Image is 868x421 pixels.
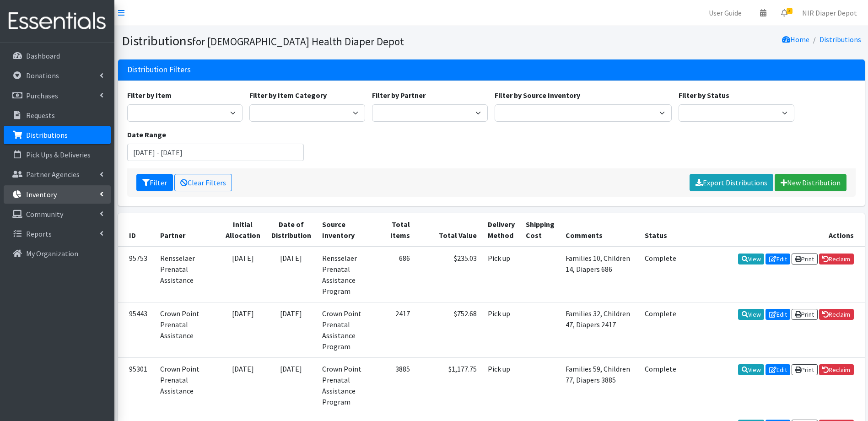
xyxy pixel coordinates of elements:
a: Reclaim [819,364,854,375]
td: 2417 [382,302,415,357]
a: Partner Agencies [4,165,111,184]
a: View [738,364,764,375]
input: January 1, 2011 - December 31, 2011 [127,144,304,161]
td: Families 32, Children 47, Diapers 2417 [560,302,639,357]
td: Pick up [482,357,520,413]
p: Reports [26,229,52,238]
td: Pick up [482,247,520,302]
label: Filter by Status [679,90,729,101]
th: Initial Allocation [220,213,266,247]
td: 686 [382,247,415,302]
label: Filter by Item [127,90,172,101]
p: Pick Ups & Deliveries [26,150,91,159]
a: Distributions [4,126,111,144]
a: View [738,254,764,264]
a: Donations [4,66,111,85]
td: 95301 [118,357,155,413]
td: $1,177.75 [415,357,482,413]
a: User Guide [701,4,749,22]
a: Edit [766,364,790,375]
th: Comments [560,213,639,247]
a: Home [782,35,809,44]
a: Purchases [4,86,111,105]
a: My Organization [4,244,111,263]
label: Filter by Item Category [249,90,327,101]
p: Partner Agencies [26,170,80,179]
td: [DATE] [266,302,317,357]
td: Families 59, Children 77, Diapers 3885 [560,357,639,413]
td: Rensselaer Prenatal Assistance Program [317,247,382,302]
td: [DATE] [220,247,266,302]
th: Delivery Method [482,213,520,247]
td: Complete [639,302,682,357]
th: Partner [155,213,220,247]
span: 3 [787,8,793,14]
td: Families 10, Children 14, Diapers 686 [560,247,639,302]
small: for [DEMOGRAPHIC_DATA] Health Diaper Depot [192,35,404,48]
p: Distributions [26,130,68,140]
p: Community [26,210,63,219]
a: Dashboard [4,47,111,65]
td: 95443 [118,302,155,357]
th: Status [639,213,682,247]
th: Date of Distribution [266,213,317,247]
a: Pick Ups & Deliveries [4,146,111,164]
a: 3 [774,4,795,22]
p: Inventory [26,190,57,199]
td: Complete [639,357,682,413]
a: Export Distributions [690,174,773,191]
td: $235.03 [415,247,482,302]
p: Dashboard [26,51,60,60]
th: Shipping Cost [520,213,560,247]
a: New Distribution [775,174,846,191]
a: Edit [766,254,790,264]
th: Total Items [382,213,415,247]
label: Filter by Partner [372,90,426,101]
a: Reports [4,225,111,243]
a: Requests [4,106,111,124]
th: ID [118,213,155,247]
button: Filter [136,174,173,191]
label: Date Range [127,129,166,140]
p: Requests [26,111,55,120]
td: Pick up [482,302,520,357]
td: 3885 [382,357,415,413]
th: Source Inventory [317,213,382,247]
td: [DATE] [266,247,317,302]
img: HumanEssentials [4,6,111,37]
td: [DATE] [220,357,266,413]
a: NIR Diaper Depot [795,4,864,22]
p: My Organization [26,249,78,258]
td: [DATE] [266,357,317,413]
a: View [738,309,764,320]
a: Print [792,309,818,320]
td: Complete [639,247,682,302]
a: Print [792,254,818,264]
td: 95753 [118,247,155,302]
a: Distributions [819,35,861,44]
p: Purchases [26,91,58,100]
a: Clear Filters [174,174,232,191]
p: Donations [26,71,59,80]
td: Crown Point Prenatal Assistance [155,357,220,413]
th: Total Value [415,213,482,247]
td: [DATE] [220,302,266,357]
td: Crown Point Prenatal Assistance Program [317,357,382,413]
th: Actions [682,213,865,247]
td: Crown Point Prenatal Assistance Program [317,302,382,357]
td: $752.68 [415,302,482,357]
a: Print [792,364,818,375]
h3: Distribution Filters [127,65,191,75]
label: Filter by Source Inventory [495,90,580,101]
h1: Distributions [122,33,488,49]
a: Reclaim [819,254,854,264]
a: Community [4,205,111,223]
td: Rensselaer Prenatal Assistance [155,247,220,302]
a: Reclaim [819,309,854,320]
a: Inventory [4,185,111,204]
td: Crown Point Prenatal Assistance [155,302,220,357]
a: Edit [766,309,790,320]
